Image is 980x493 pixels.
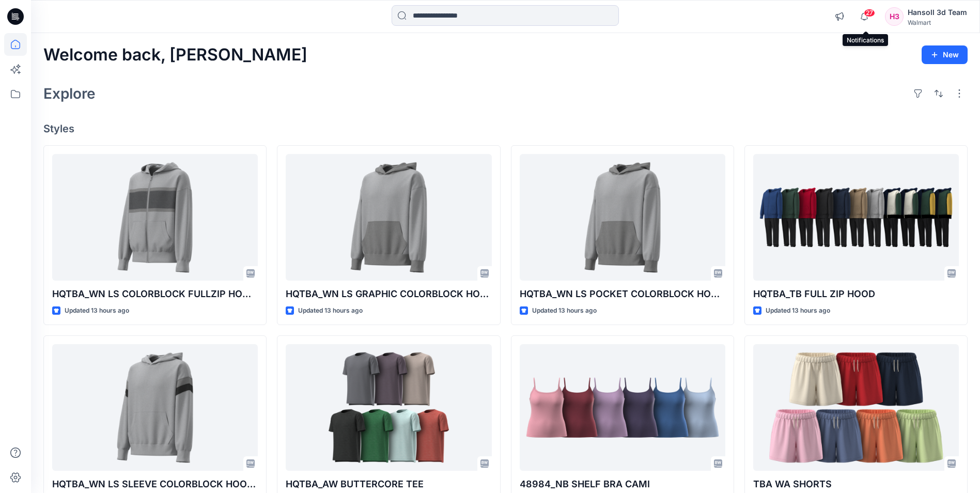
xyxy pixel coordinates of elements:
a: HQTBA_TB FULL ZIP HOOD [753,154,959,281]
p: HQTBA_WN LS GRAPHIC COLORBLOCK HOODIE [286,287,491,301]
p: HQTBA_WN LS SLEEVE COLORBLOCK HOODIE [52,477,258,491]
a: HQTBA_WN LS SLEEVE COLORBLOCK HOODIE [52,344,258,471]
a: HQTBA_WN LS POCKET COLORBLOCK HOODIE [520,154,725,281]
button: New [922,45,968,64]
a: 48984_NB SHELF BRA CAMI [520,344,725,471]
p: TBA WA SHORTS [753,477,959,491]
div: Walmart [908,19,967,26]
h4: Styles [43,122,968,135]
p: HQTBA_WN LS POCKET COLORBLOCK HOODIE [520,287,725,301]
a: TBA WA SHORTS [753,344,959,471]
div: Hansoll 3d Team [908,6,967,19]
h2: Explore [43,85,96,102]
p: Updated 13 hours ago [298,305,363,316]
p: Updated 13 hours ago [766,305,830,316]
a: HQTBA_AW BUTTERCORE TEE [286,344,491,471]
p: Updated 13 hours ago [532,305,597,316]
span: 27 [864,9,875,17]
p: HQTBA_TB FULL ZIP HOOD [753,287,959,301]
p: HQTBA_WN LS COLORBLOCK FULLZIP HOODIE [52,287,258,301]
p: 48984_NB SHELF BRA CAMI [520,477,725,491]
a: HQTBA_WN LS COLORBLOCK FULLZIP HOODIE [52,154,258,281]
a: HQTBA_WN LS GRAPHIC COLORBLOCK HOODIE [286,154,491,281]
p: HQTBA_AW BUTTERCORE TEE [286,477,491,491]
div: H3 [885,7,904,26]
p: Updated 13 hours ago [65,305,129,316]
h2: Welcome back, [PERSON_NAME] [43,45,307,65]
